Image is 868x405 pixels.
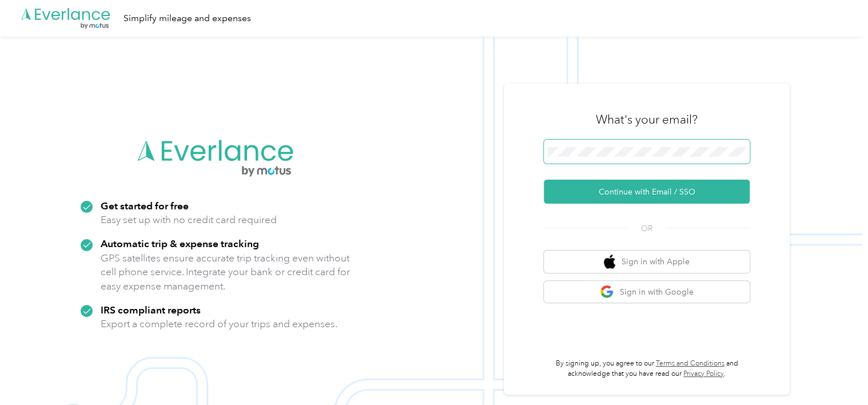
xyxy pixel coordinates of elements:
[101,304,201,316] strong: IRS compliant reports
[656,359,724,368] a: Terms and Conditions
[683,370,724,378] a: Privacy Policy
[596,112,698,128] h3: What's your email?
[604,255,615,269] img: apple logo
[600,285,614,299] img: google logo
[101,251,351,293] p: GPS satellites ensure accurate trip tracking even without cell phone service. Integrate your bank...
[627,223,667,235] span: OR
[124,11,251,26] div: Simplify mileage and expenses
[101,317,337,331] p: Export a complete record of your trips and expenses.
[101,213,277,227] p: Easy set up with no credit card required
[544,281,750,303] button: google logoSign in with Google
[101,237,259,249] strong: Automatic trip & expense tracking
[544,180,750,204] button: Continue with Email / SSO
[544,359,750,379] p: By signing up, you agree to our and acknowledge that you have read our .
[101,200,189,212] strong: Get started for free
[544,251,750,273] button: apple logoSign in with Apple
